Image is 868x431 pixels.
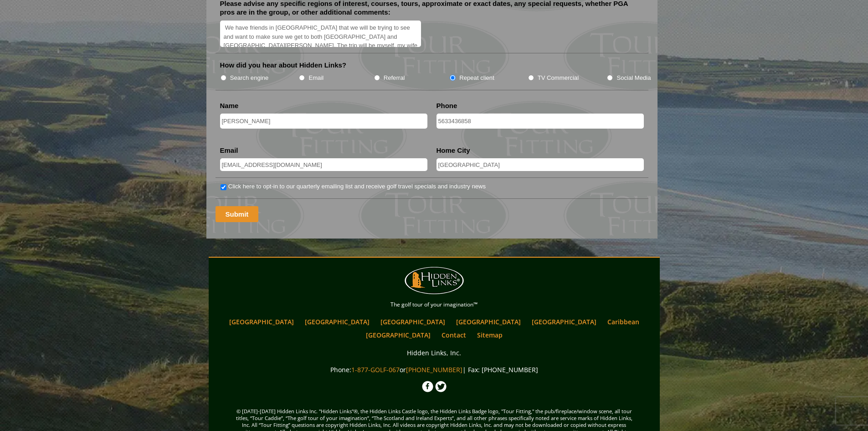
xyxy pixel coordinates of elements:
a: [GEOGRAPHIC_DATA] [300,315,374,328]
img: Twitter [435,381,447,392]
label: How did you hear about Hidden Links? [220,61,347,70]
label: Repeat client [459,73,494,83]
img: Facebook [422,381,433,392]
label: Name [220,101,239,110]
textarea: We have friends in [GEOGRAPHIC_DATA] that we will be trying to see and want to make sure we get t... [220,21,421,47]
a: Sitemap [473,328,507,342]
label: Email [308,73,324,83]
a: [GEOGRAPHIC_DATA] [376,315,450,328]
label: Search engine [230,73,269,83]
a: [PHONE_NUMBER] [406,365,462,374]
a: Contact [437,328,471,342]
p: Hidden Links, Inc. [211,347,657,358]
p: Phone: or | Fax: [PHONE_NUMBER] [211,364,657,375]
label: Social Media [616,73,651,83]
label: Click here to opt-in to our quarterly emailing list and receive golf travel specials and industry... [228,182,486,191]
a: Caribbean [603,315,644,328]
input: Submit [216,206,259,222]
label: Referral [384,73,405,83]
a: [GEOGRAPHIC_DATA] [452,315,525,328]
label: TV Commercial [538,73,579,83]
a: [GEOGRAPHIC_DATA] [527,315,601,328]
p: The golf tour of your imagination™ [211,300,657,310]
label: Home City [437,146,470,155]
a: [GEOGRAPHIC_DATA] [225,315,298,328]
a: [GEOGRAPHIC_DATA] [361,328,435,342]
a: 1-877-GOLF-067 [351,365,400,374]
label: Email [220,146,238,155]
label: Phone [437,101,457,110]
